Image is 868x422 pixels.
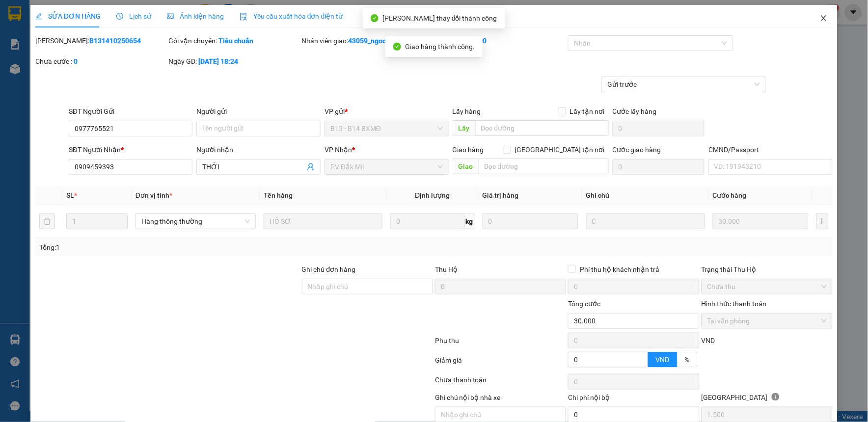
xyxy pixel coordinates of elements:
[656,356,670,364] span: VND
[69,106,193,117] div: SĐT Người Gửi
[511,144,609,155] span: [GEOGRAPHIC_DATA] tận nơi
[116,12,151,20] span: Lịch sử
[685,356,690,364] span: %
[483,213,578,229] input: 0
[196,106,321,117] div: Người gửi
[66,191,74,199] span: SL
[702,300,767,308] label: Hình thức thanh toán
[168,56,299,67] div: Ngày GD:
[116,13,123,20] span: clock-circle
[415,191,450,199] span: Định lượng
[566,106,609,117] span: Lấy tận nơi
[707,314,827,328] span: Tại văn phòng
[302,279,433,294] input: Ghi chú đơn hàng
[582,186,709,205] th: Ghi chú
[302,35,433,46] div: Nhân viên giao:
[613,159,705,175] input: Cước giao hàng
[453,107,481,115] span: Lấy hàng
[264,191,293,199] span: Tên hàng
[330,121,443,136] span: B13 - B14 BXMĐ
[483,191,519,199] span: Giá trị hàng
[89,37,141,45] b: B131410250654
[702,337,715,344] span: VND
[141,214,250,229] span: Hàng thông thường
[434,355,567,372] div: Giảm giá
[707,279,827,294] span: Chưa thu
[39,213,55,229] button: delete
[576,264,663,275] span: Phí thu hộ khách nhận trả
[434,374,567,392] div: Chưa thanh toán
[240,12,343,20] span: Yêu cầu xuất hóa đơn điện tử
[405,43,475,51] span: Giao hàng thành công.
[39,242,335,253] div: Tổng: 1
[302,265,356,273] label: Ghi chú đơn hàng
[74,57,78,65] b: 0
[240,13,247,21] img: icon
[35,13,42,20] span: edit
[196,144,321,155] div: Người nhận
[198,57,238,65] b: [DATE] 18:24
[69,144,193,155] div: SĐT Người Nhận
[168,35,299,46] div: Gói vận chuyển:
[349,37,408,45] b: 43059_ngoctho.vtp
[167,12,224,20] span: Ảnh kiện hàng
[434,335,567,352] div: Phụ thu
[613,146,661,154] label: Cước giao hàng
[613,121,705,136] input: Cước lấy hàng
[453,158,479,174] span: Giao
[816,213,829,229] button: plus
[325,106,449,117] div: VP gửi
[330,159,443,174] span: PV Đắk Mil
[810,5,838,32] button: Close
[435,392,566,407] div: Ghi chú nội bộ nhà xe
[136,191,172,199] span: Đơn vị tính
[35,56,166,67] div: Chưa cước :
[453,146,484,154] span: Giao hàng
[435,265,458,273] span: Thu Hộ
[713,191,747,199] span: Cước hàng
[613,107,657,115] label: Cước lấy hàng
[568,392,699,407] div: Chi phí nội bộ
[218,37,253,45] b: Tiêu chuẩn
[702,264,833,275] div: Trạng thái Thu Hộ
[475,120,609,136] input: Dọc đường
[568,300,600,308] span: Tổng cước
[264,213,382,229] input: VD: Bàn, Ghế
[465,213,475,229] span: kg
[435,35,566,46] div: Cước rồi :
[708,144,833,155] div: CMND/Passport
[382,14,497,22] span: [PERSON_NAME] thay đổi thành công
[35,12,101,20] span: SỬA ĐƠN HÀNG
[35,35,166,46] div: [PERSON_NAME]:
[586,213,705,229] input: Ghi Chú
[772,393,780,401] span: info-circle
[607,77,760,92] span: Gửi trước
[167,13,174,20] span: picture
[453,120,475,136] span: Lấy
[325,146,352,154] span: VP Nhận
[713,213,809,229] input: 0
[371,14,379,22] span: check-circle
[393,43,401,51] span: check-circle
[820,14,828,22] span: close
[479,158,609,174] input: Dọc đường
[307,163,315,171] span: user-add
[702,392,833,407] div: [GEOGRAPHIC_DATA]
